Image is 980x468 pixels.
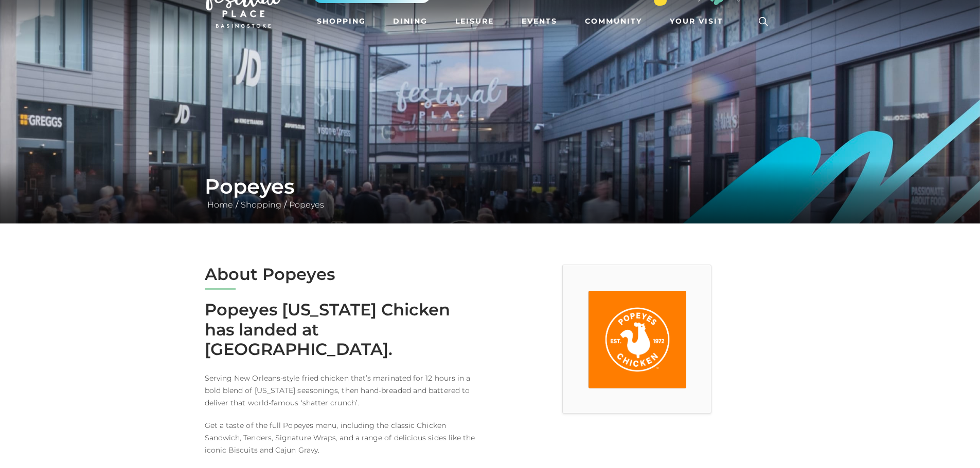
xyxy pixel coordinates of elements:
a: Shopping [313,12,370,31]
a: Shopping [238,200,284,210]
h1: Popeyes [205,174,776,199]
p: Get a taste of the full Popeyes menu, including the classic Chicken Sandwich, Tenders, Signature ... [205,419,483,456]
a: Dining [389,12,432,31]
div: / / [197,174,783,211]
h2: Popeyes [US_STATE] Chicken has landed at [GEOGRAPHIC_DATA]. [205,300,483,359]
a: Your Visit [666,12,733,31]
span: Your Visit [670,16,723,27]
p: Serving New Orleans-style fried chicken that’s marinated for 12 hours in a bold blend of [US_STAT... [205,372,483,409]
a: Home [205,200,236,210]
a: Leisure [451,12,498,31]
a: Events [518,12,561,31]
a: Community [581,12,646,31]
a: Popeyes [287,200,327,210]
h2: About Popeyes [205,265,483,284]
